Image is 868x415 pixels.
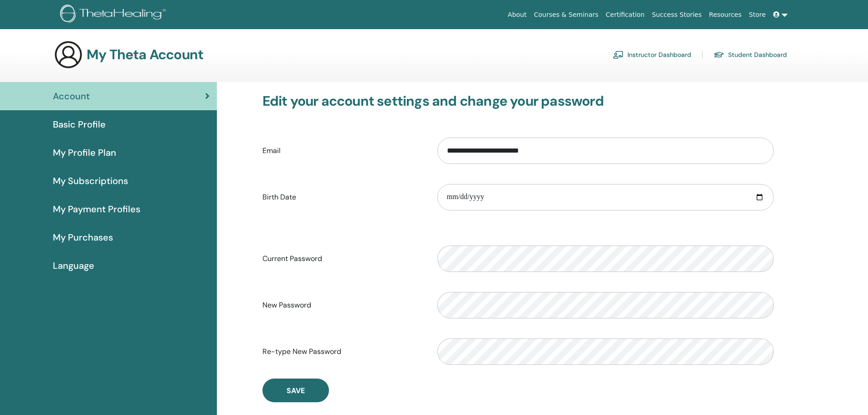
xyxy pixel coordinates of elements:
[87,46,203,63] h3: My Theta Account
[705,6,745,23] a: Resources
[256,297,431,314] label: New Password
[262,93,774,109] h3: Edit your account settings and change your password
[287,386,305,395] span: Save
[256,343,431,360] label: Re-type New Password
[648,6,705,23] a: Success Stories
[53,174,128,188] span: My Subscriptions
[504,6,530,23] a: About
[53,89,90,103] span: Account
[262,379,329,402] button: Save
[60,5,169,25] img: logo.png
[613,47,691,62] a: Instructor Dashboard
[54,40,83,69] img: generic-user-icon.jpg
[53,202,140,216] span: My Payment Profiles
[714,47,787,62] a: Student Dashboard
[256,189,431,206] label: Birth Date
[613,51,624,59] img: chalkboard-teacher.svg
[745,6,770,23] a: Store
[53,231,113,244] span: My Purchases
[602,6,648,23] a: Certification
[53,118,106,131] span: Basic Profile
[256,250,431,267] label: Current Password
[53,146,116,159] span: My Profile Plan
[256,142,431,159] label: Email
[53,259,94,272] span: Language
[530,6,602,23] a: Courses & Seminars
[714,51,724,59] img: graduation-cap.svg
